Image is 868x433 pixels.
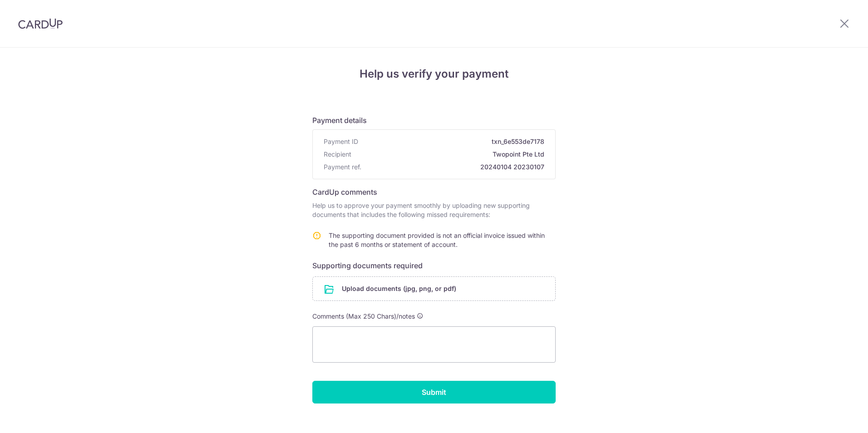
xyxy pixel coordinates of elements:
[312,66,556,82] h4: Help us verify your payment
[365,162,544,172] span: 20240104 20230107
[312,115,556,126] h6: Payment details
[312,187,556,197] h6: CardUp comments
[329,231,545,248] span: The supporting document provided is not an official invoice issued within the past 6 months or st...
[312,201,556,219] p: Help us to approve your payment smoothly by uploading new supporting documents that includes the ...
[312,276,556,301] div: Upload documents (jpg, png, or pdf)
[324,162,361,172] span: Payment ref.
[312,260,556,271] h6: Supporting documents required
[312,312,415,320] span: Comments (Max 250 Chars)/notes
[355,150,544,159] span: Twopoint Pte Ltd
[324,150,351,159] span: Recipient
[312,381,556,403] input: Submit
[18,18,63,29] img: CardUp
[362,137,544,146] span: txn_6e553de7178
[324,137,358,146] span: Payment ID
